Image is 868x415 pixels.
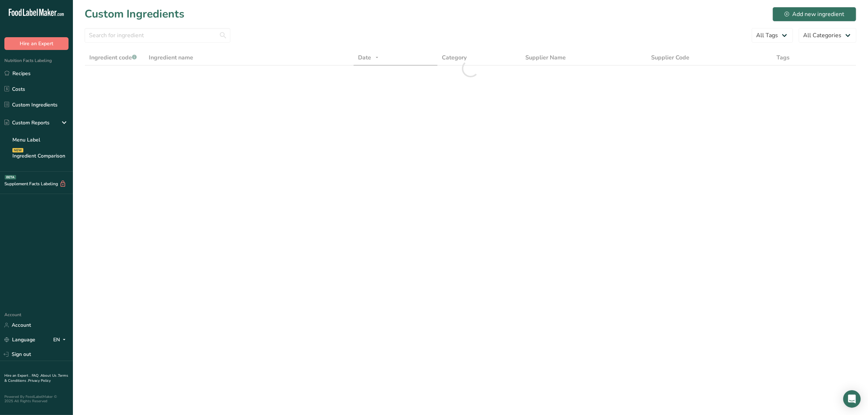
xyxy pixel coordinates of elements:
[12,148,23,152] div: NEW
[53,336,69,344] div: EN
[4,37,69,50] button: Hire an Expert
[843,390,861,408] div: Open Intercom Messenger
[4,119,50,127] div: Custom Reports
[85,28,230,43] input: Search for ingredient
[4,333,35,346] a: Language
[4,373,30,378] a: Hire an Expert .
[785,10,844,19] div: Add new ingredient
[772,7,856,22] button: Add new ingredient
[4,373,68,383] a: Terms & Conditions .
[4,395,69,403] div: Powered By FoodLabelMaker © 2025 All Rights Reserved
[85,6,184,22] h1: Custom Ingredients
[32,373,40,378] a: FAQ .
[5,175,16,179] div: BETA
[40,373,58,378] a: About Us .
[28,378,51,383] a: Privacy Policy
